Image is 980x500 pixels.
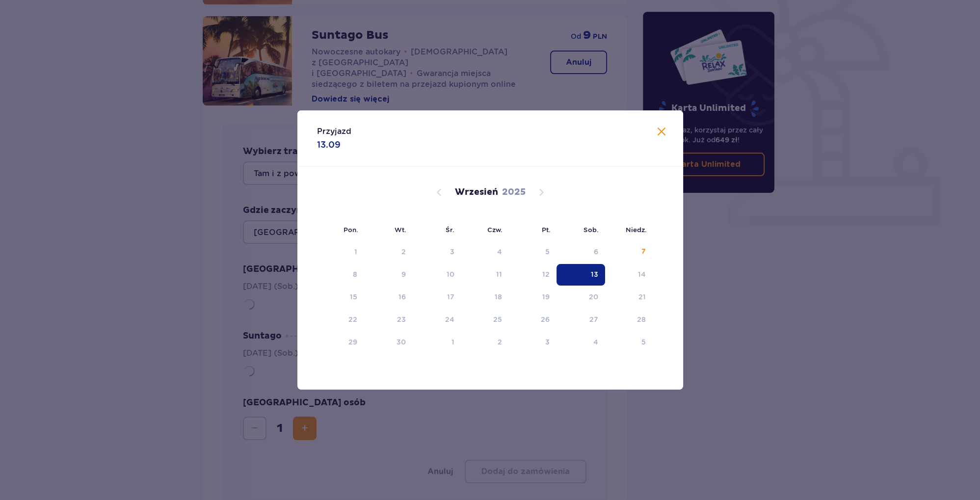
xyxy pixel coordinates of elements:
[461,264,509,286] td: czwartek, 11 września 2025
[450,247,454,257] div: 3
[509,241,556,263] td: Not available. piątek, 5 września 2025
[353,269,357,279] div: 8
[641,337,646,347] div: 5
[364,264,413,286] td: wtorek, 9 września 2025
[413,264,461,286] td: środa, 10 września 2025
[413,309,461,331] td: środa, 24 września 2025
[364,241,413,263] td: Not available. wtorek, 2 września 2025
[498,337,502,347] div: 2
[591,269,598,279] div: 13
[413,287,461,308] td: środa, 17 września 2025
[583,226,599,234] small: Sob.
[637,315,646,324] div: 28
[317,264,365,286] td: poniedziałek, 8 września 2025
[413,241,461,263] td: Not available. środa, 3 września 2025
[493,315,502,324] div: 25
[413,332,461,353] td: środa, 1 października 2025
[638,292,646,302] div: 21
[447,292,454,302] div: 17
[641,247,646,257] div: 7
[605,241,653,263] td: niedziela, 7 września 2025
[545,247,550,257] div: 5
[487,226,503,234] small: Czw.
[317,241,365,263] td: Not available. poniedziałek, 1 września 2025
[497,247,502,257] div: 4
[445,315,454,324] div: 24
[344,226,358,234] small: Pon.
[317,332,365,353] td: poniedziałek, 29 września 2025
[317,309,365,331] td: poniedziałek, 22 września 2025
[556,287,605,308] td: sobota, 20 września 2025
[496,269,502,279] div: 11
[556,309,605,331] td: sobota, 27 września 2025
[397,337,406,347] div: 30
[556,264,605,286] td: Selected. sobota, 13 września 2025
[502,186,526,198] p: 2025
[317,139,341,151] p: 13.09
[594,247,598,257] div: 6
[461,287,509,308] td: czwartek, 18 września 2025
[350,292,357,302] div: 15
[605,287,653,308] td: niedziela, 21 września 2025
[495,292,502,302] div: 18
[605,309,653,331] td: niedziela, 28 września 2025
[348,337,357,347] div: 29
[364,309,413,331] td: wtorek, 23 września 2025
[589,292,598,302] div: 20
[556,332,605,353] td: sobota, 4 października 2025
[317,126,351,137] p: Przyjazd
[398,292,406,302] div: 16
[542,226,551,234] small: Pt.
[542,269,550,279] div: 12
[541,315,550,324] div: 26
[626,226,647,234] small: Niedz.
[461,309,509,331] td: czwartek, 25 września 2025
[446,226,454,234] small: Śr.
[509,332,556,353] td: piątek, 3 października 2025
[461,241,509,263] td: Not available. czwartek, 4 września 2025
[447,269,454,279] div: 10
[401,269,406,279] div: 9
[605,264,653,286] td: niedziela, 14 września 2025
[509,264,556,286] td: piątek, 12 września 2025
[348,315,357,324] div: 22
[364,287,413,308] td: wtorek, 16 września 2025
[297,167,683,370] div: Calendar
[397,315,406,324] div: 23
[317,287,365,308] td: poniedziałek, 15 września 2025
[395,226,406,234] small: Wt.
[593,337,598,347] div: 4
[542,292,550,302] div: 19
[354,247,357,257] div: 1
[556,241,605,263] td: Not available. sobota, 6 września 2025
[451,337,454,347] div: 1
[589,315,598,324] div: 27
[605,332,653,353] td: niedziela, 5 października 2025
[545,337,550,347] div: 3
[638,269,646,279] div: 14
[401,247,406,257] div: 2
[364,332,413,353] td: wtorek, 30 września 2025
[455,186,498,198] p: Wrzesień
[509,287,556,308] td: piątek, 19 września 2025
[509,309,556,331] td: piątek, 26 września 2025
[461,332,509,353] td: czwartek, 2 października 2025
